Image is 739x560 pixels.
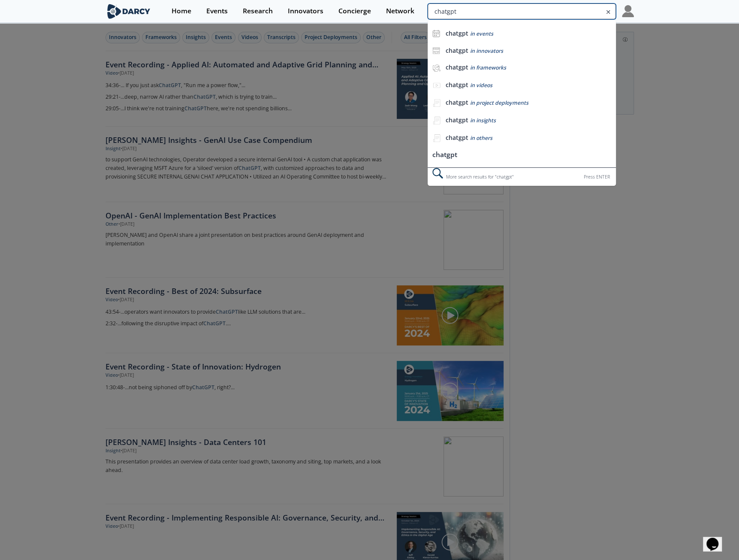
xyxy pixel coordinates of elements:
[470,99,528,106] span: in project deployments
[470,30,493,37] span: in events
[432,30,440,37] img: icon
[288,8,323,15] div: Innovators
[584,173,610,182] div: Press ENTER
[470,134,492,142] span: in others
[428,3,615,19] input: Advanced Search
[386,8,414,15] div: Network
[428,147,615,163] li: chatgpt
[428,167,615,186] div: More search results for " chatgpt "
[622,5,634,17] img: Profile
[432,47,440,54] img: icon
[445,81,468,89] b: chatgpt
[445,46,468,54] b: chatgpt
[470,64,506,71] span: in frameworks
[106,4,152,19] img: logo-wide.svg
[338,8,371,15] div: Concierge
[445,29,468,37] b: chatgpt
[206,8,228,15] div: Events
[470,117,495,124] span: in insights
[445,133,468,142] b: chatgpt
[445,98,468,106] b: chatgpt
[243,8,273,15] div: Research
[703,526,730,551] iframe: chat widget
[470,47,503,54] span: in innovators
[172,8,191,15] div: Home
[445,116,468,124] b: chatgpt
[470,82,492,89] span: in videos
[445,63,468,71] b: chatgpt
